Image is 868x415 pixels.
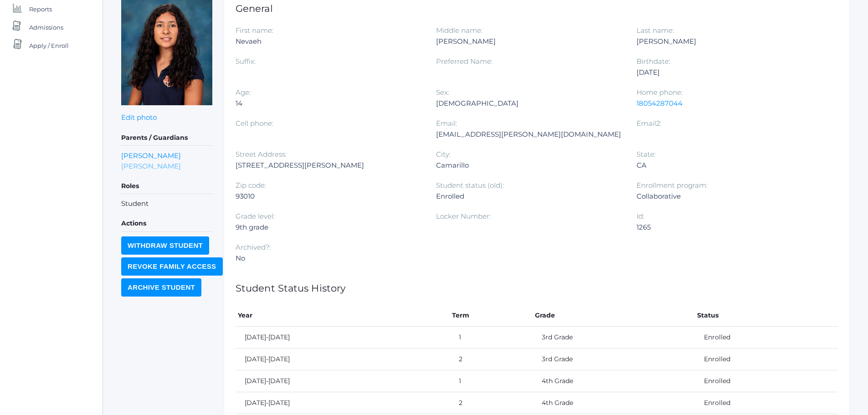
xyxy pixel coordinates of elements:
div: Enrolled [436,191,623,202]
label: Preferred Name: [436,57,493,66]
label: Cell phone: [236,119,273,128]
td: Enrolled [695,392,838,414]
label: City: [436,150,451,159]
label: Grade level: [236,212,275,220]
td: Enrolled [695,348,838,370]
div: [PERSON_NAME] [436,36,623,47]
a: 18054287044 [637,99,683,108]
td: Enrolled [695,370,838,392]
h1: General [236,3,838,14]
td: 1 [450,370,533,392]
label: Last name: [637,26,674,35]
label: Suffix: [236,57,256,66]
a: Edit photo [121,113,157,122]
div: 93010 [236,191,422,202]
h5: Parents / Guardians [121,130,212,146]
li: Student [121,199,212,209]
label: Enrollment program: [637,181,708,190]
td: 3rd Grade [533,348,695,370]
label: Middle name: [436,26,483,35]
label: Home phone: [637,88,683,97]
td: 3rd Grade [533,327,695,348]
td: 2 [450,392,533,414]
th: Status [695,305,838,327]
th: Year [236,305,450,327]
label: Archived?: [236,243,271,251]
td: [DATE]-[DATE] [236,327,450,348]
label: Email2: [637,119,661,128]
a: [PERSON_NAME] [121,161,181,171]
label: Sex: [436,88,449,97]
div: 14 [236,98,422,109]
h5: Actions [121,216,212,231]
label: Age: [236,88,251,97]
label: Locker Number: [436,212,491,220]
div: [DATE] [637,67,823,78]
td: Enrolled [695,327,838,348]
span: Admissions [29,18,63,36]
td: 4th Grade [533,392,695,414]
td: [DATE]-[DATE] [236,348,450,370]
div: No [236,253,422,264]
div: Camarillo [436,160,623,171]
input: Archive Student [121,278,201,297]
td: [DATE]-[DATE] [236,370,450,392]
label: Student status (old): [436,181,504,190]
div: [DEMOGRAPHIC_DATA] [436,98,623,109]
th: Term [450,305,533,327]
div: Collaborative [637,191,823,202]
td: 2 [450,348,533,370]
label: Id: [637,212,644,220]
div: 9th grade [236,222,422,233]
td: [DATE]-[DATE] [236,392,450,414]
input: Revoke Family Access [121,257,223,276]
div: 1265 [637,222,823,233]
div: [EMAIL_ADDRESS][PERSON_NAME][DOMAIN_NAME] [436,129,623,140]
label: First name: [236,26,273,35]
label: Email: [436,119,457,128]
td: 4th Grade [533,370,695,392]
div: Nevaeh [236,36,422,47]
label: Zip code: [236,181,266,190]
h5: Roles [121,179,212,194]
div: [STREET_ADDRESS][PERSON_NAME] [236,160,422,171]
label: Street Address: [236,150,287,159]
div: [PERSON_NAME] [637,36,823,47]
h1: Student Status History [236,283,838,293]
td: 1 [450,327,533,348]
label: Birthdate: [637,57,670,66]
input: Withdraw Student [121,236,209,255]
div: CA [637,160,823,171]
span: Apply / Enroll [29,36,69,55]
a: [PERSON_NAME] [121,150,181,161]
label: State: [637,150,656,159]
th: Grade [533,305,695,327]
